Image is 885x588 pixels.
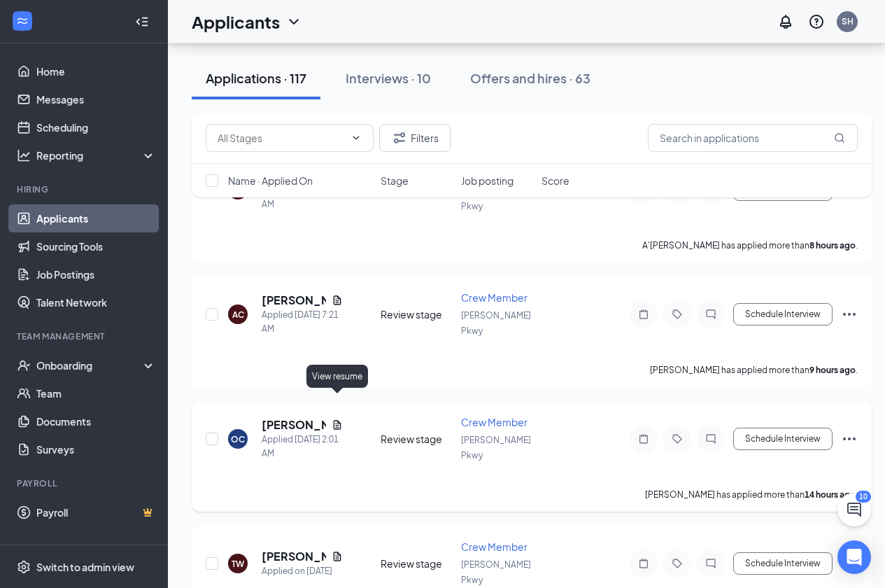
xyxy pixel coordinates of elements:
[232,558,244,570] div: TW
[36,148,157,162] div: Reporting
[262,433,343,461] div: Applied [DATE] 2:01 AM
[470,69,590,87] div: Offers and hires · 63
[36,560,134,574] div: Switch to admin view
[381,174,409,188] span: Stage
[635,433,652,444] svg: Note
[837,540,871,574] div: Open Intercom Messenger
[733,428,833,450] button: Schedule Interview
[461,540,528,553] span: Crew Member
[777,13,794,30] svg: Notifications
[262,293,326,308] h5: [PERSON_NAME]
[669,558,686,569] svg: Tag
[381,307,453,321] div: Review stage
[17,330,153,342] div: Team Management
[36,407,156,435] a: Documents
[733,552,833,575] button: Schedule Interview
[809,240,856,251] b: 8 hours ago
[635,309,652,320] svg: Note
[733,303,833,325] button: Schedule Interview
[285,13,302,30] svg: ChevronDown
[36,498,156,526] a: PayrollCrown
[642,239,858,251] p: A'[PERSON_NAME] has applied more than .
[228,174,313,188] span: Name · Applied On
[36,260,156,288] a: Job Postings
[461,416,528,428] span: Crew Member
[135,15,149,29] svg: Collapse
[17,560,31,574] svg: Settings
[262,564,343,578] div: Applied on [DATE]
[381,556,453,570] div: Review stage
[669,309,686,320] svg: Tag
[846,501,863,518] svg: ChatActive
[36,358,144,372] div: Onboarding
[805,489,856,500] b: 14 hours ago
[306,365,368,388] div: View resume
[15,14,29,28] svg: WorkstreamLogo
[808,13,825,30] svg: QuestionInfo
[650,364,858,376] p: [PERSON_NAME] has applied more than .
[206,69,306,87] div: Applications · 117
[36,57,156,85] a: Home
[461,174,514,188] span: Job posting
[461,291,528,304] span: Crew Member
[262,549,326,564] h5: [PERSON_NAME]
[231,433,245,445] div: OC
[379,124,451,152] button: Filter Filters
[332,295,343,306] svg: Document
[36,379,156,407] a: Team
[381,432,453,446] div: Review stage
[669,433,686,444] svg: Tag
[17,477,153,489] div: Payroll
[461,310,531,336] span: [PERSON_NAME] Pkwy
[461,435,531,461] span: [PERSON_NAME] Pkwy
[332,419,343,430] svg: Document
[837,493,871,526] button: ChatActive
[17,148,31,162] svg: Analysis
[391,129,408,146] svg: Filter
[332,551,343,562] svg: Document
[842,15,854,27] div: SH
[461,559,531,585] span: [PERSON_NAME] Pkwy
[17,183,153,195] div: Hiring
[36,232,156,260] a: Sourcing Tools
[192,10,280,34] h1: Applicants
[841,430,858,447] svg: Ellipses
[351,132,362,143] svg: ChevronDown
[36,85,156,113] a: Messages
[541,174,569,188] span: Score
[702,433,719,444] svg: ChatInactive
[645,489,858,500] p: [PERSON_NAME] has applied more than .
[702,309,719,320] svg: ChatInactive
[702,558,719,569] svg: ChatInactive
[809,365,856,375] b: 9 hours ago
[834,132,845,143] svg: MagnifyingGlass
[36,204,156,232] a: Applicants
[856,491,871,503] div: 10
[635,558,652,569] svg: Note
[36,288,156,316] a: Talent Network
[36,435,156,463] a: Surveys
[36,113,156,141] a: Scheduling
[346,69,431,87] div: Interviews · 10
[841,306,858,323] svg: Ellipses
[262,417,326,433] h5: [PERSON_NAME]
[17,358,31,372] svg: UserCheck
[232,309,244,321] div: AC
[218,130,345,146] input: All Stages
[648,124,858,152] input: Search in applications
[262,308,343,336] div: Applied [DATE] 7:21 AM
